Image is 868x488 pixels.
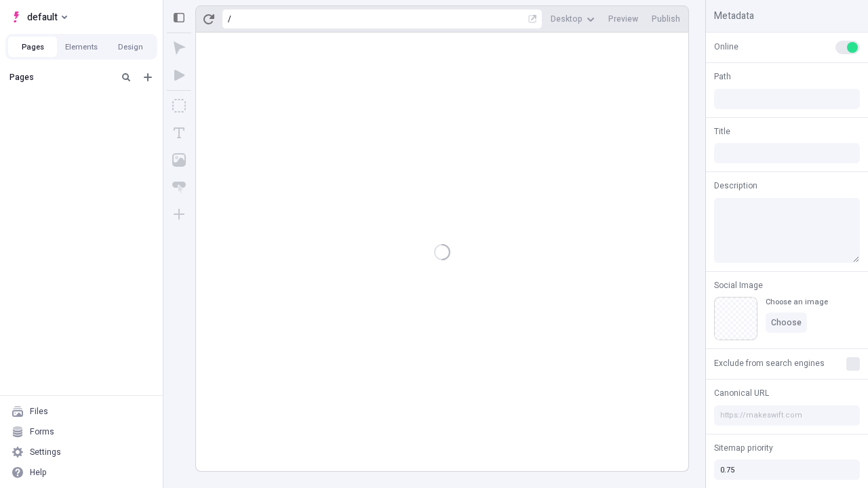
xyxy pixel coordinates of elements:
button: Preview [603,9,644,29]
button: Button [167,175,191,199]
button: Choose [766,312,807,333]
span: Canonical URL [714,387,769,399]
span: Desktop [551,14,583,24]
input: https://makeswift.com [714,405,860,426]
span: Choose [771,317,802,328]
button: Desktop [545,9,600,29]
button: Box [167,94,191,118]
button: Publish [646,9,686,29]
button: Design [106,37,155,57]
span: Description [714,180,757,192]
button: Text [167,121,191,145]
span: Online [714,41,738,53]
span: default [27,9,58,25]
div: Help [30,467,47,478]
span: Social Image [714,279,763,291]
span: Sitemap priority [714,442,773,454]
div: Files [30,406,48,417]
button: Select site [5,7,73,27]
div: Choose an image [766,297,828,307]
div: Forms [30,426,54,437]
span: Preview [608,14,638,24]
button: Elements [57,37,106,57]
span: Path [714,70,731,83]
span: Exclude from search engines [714,357,825,369]
button: Pages [8,37,57,57]
div: / [228,14,231,24]
button: Image [167,148,191,172]
span: Title [714,125,730,138]
button: Add new [140,69,156,85]
div: Pages [9,72,113,83]
div: Settings [30,447,61,457]
span: Publish [652,14,680,24]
